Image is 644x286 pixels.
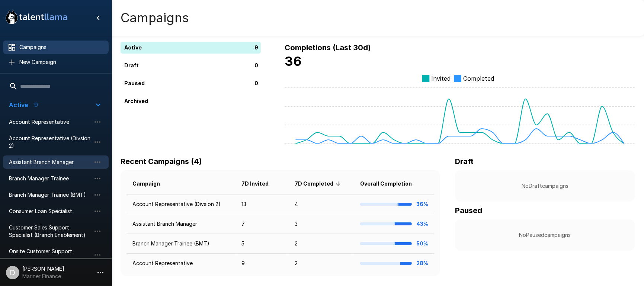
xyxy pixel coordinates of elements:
span: 7D Completed [295,179,343,188]
b: Draft [455,157,474,166]
td: 4 [289,195,355,214]
td: Assistant Branch Manager [126,214,236,234]
td: 3 [289,214,355,234]
p: No Paused campaigns [467,231,623,239]
td: 2 [289,254,355,273]
b: Completions (Last 30d) [285,43,371,52]
span: Overall Completion [360,179,422,188]
td: 9 [236,254,289,273]
h4: Campaigns [121,10,189,26]
td: Account Representative (Divsion 2) [126,195,236,214]
b: Paused [455,206,482,215]
p: No Draft campaigns [467,182,623,190]
b: 50% [416,240,428,247]
b: 36% [416,201,428,207]
b: 43% [416,221,428,227]
p: 0 [254,62,258,70]
p: 9 [254,44,258,52]
td: 7 [236,214,289,234]
td: Account Representative [126,254,236,273]
td: 2 [289,234,355,254]
td: 13 [236,195,289,214]
td: Branch Manager Trainee (BMT) [126,234,236,254]
p: 0 [254,80,258,87]
span: Campaign [132,179,170,188]
b: Recent Campaigns (4) [121,157,202,166]
b: 28% [416,260,428,266]
b: 36 [285,54,302,69]
span: 7D Invited [241,179,278,188]
td: 5 [236,234,289,254]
